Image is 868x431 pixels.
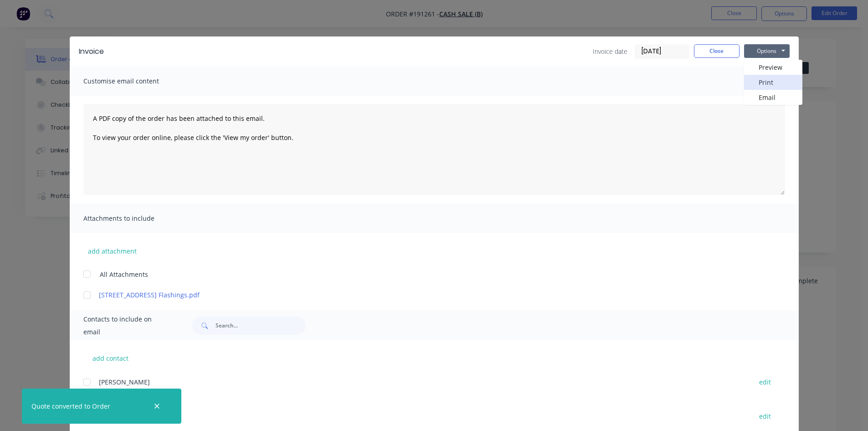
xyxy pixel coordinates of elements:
span: Contacts to include on email [83,313,169,338]
button: add contact [83,351,138,365]
button: edit [754,410,776,422]
a: [STREET_ADDRESS] Flashings.pdf [99,290,743,300]
button: Preview [744,60,802,75]
button: Options [744,44,790,58]
button: edit [754,376,776,388]
button: Print [744,75,802,90]
button: add attachment [83,244,141,258]
div: Quote converted to Order [31,401,110,411]
input: Search... [216,317,306,335]
button: Close [694,44,740,58]
span: Invoice date [593,47,627,56]
span: Attachments to include [83,212,184,225]
span: All Attachments [100,270,148,279]
textarea: A PDF copy of the order has been attached to this email. To view your order online, please click ... [83,104,785,195]
span: [PERSON_NAME] [99,378,150,386]
div: Invoice [79,46,104,57]
button: Email [744,90,802,105]
span: Customise email content [83,75,184,88]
